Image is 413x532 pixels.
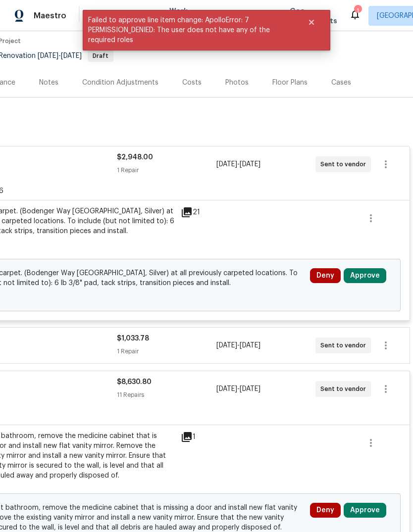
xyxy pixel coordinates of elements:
span: Failed to approve line item change: ApolloError: 7 PERMISSION_DENIED: The user does not have any ... [83,10,295,50]
span: [DATE] [61,52,82,59]
span: $1,033.78 [117,335,149,342]
div: Costs [182,78,202,88]
span: [DATE] [240,161,260,168]
button: Approve [344,268,386,283]
span: [DATE] [240,386,260,392]
span: [DATE] [38,52,58,59]
span: [DATE] [216,386,237,392]
button: Deny [310,268,341,283]
div: 1 Repair [117,165,216,175]
span: Sent to vendor [320,340,370,350]
span: - [216,340,260,350]
span: Geo Assignments [290,6,337,26]
div: 1 Repair [117,346,216,356]
span: [DATE] [216,342,237,349]
span: $2,948.00 [117,154,153,161]
span: - [216,384,260,394]
button: Close [295,12,328,32]
span: Draft [89,53,112,59]
span: Work Orders [169,6,195,26]
span: - [216,159,260,169]
div: Condition Adjustments [82,78,158,88]
span: [DATE] [240,342,260,349]
div: 1 [181,431,219,443]
div: 11 Repairs [117,390,216,400]
span: Sent to vendor [320,159,370,169]
button: Deny [310,503,341,518]
div: Notes [39,78,58,88]
span: Maestro [34,11,66,21]
span: $8,630.80 [117,379,152,386]
div: Photos [225,78,249,88]
span: - [38,52,82,59]
button: Approve [344,503,386,518]
span: [DATE] [216,161,237,168]
div: 1 [354,6,361,16]
span: Sent to vendor [320,384,370,394]
div: Floor Plans [272,78,308,88]
div: Cases [331,78,351,88]
div: 21 [181,206,219,218]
